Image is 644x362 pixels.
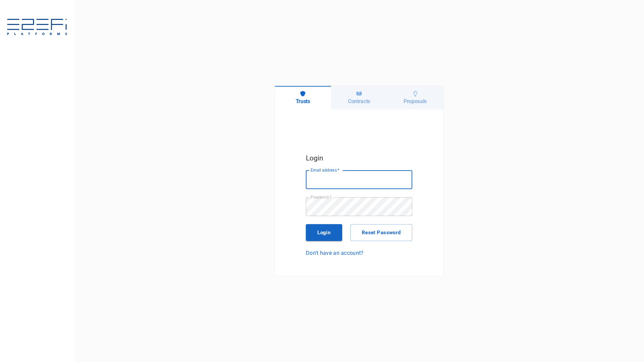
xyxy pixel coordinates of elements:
a: Don't have an account? [306,249,412,257]
button: Reset Password [350,224,412,241]
img: E2EFiPLATFORMS-7f06cbf9.svg [7,19,67,36]
h6: Contracts [348,98,370,104]
label: Email address [311,167,340,173]
h6: Trusts [296,98,310,104]
label: Password [311,194,331,200]
h5: Login [306,152,412,164]
button: Login [306,224,342,241]
h6: Proposals [404,98,427,104]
